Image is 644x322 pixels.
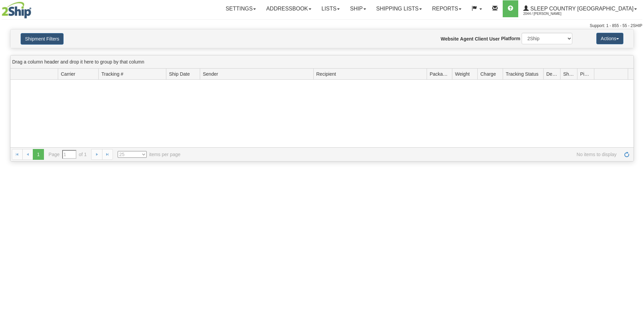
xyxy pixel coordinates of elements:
[596,33,623,44] button: Actions
[371,0,427,17] a: Shipping lists
[501,35,520,42] label: Platform
[316,0,345,17] a: Lists
[61,71,75,77] span: Carrier
[506,71,539,77] span: Tracking Status
[546,71,557,77] span: Delivery Status
[169,71,190,77] span: Ship Date
[203,71,218,77] span: Sender
[101,71,123,77] span: Tracking #
[489,35,500,42] label: User
[523,10,574,17] span: 2044 / [PERSON_NAME]
[261,0,316,17] a: Addressbook
[518,0,642,17] a: Sleep Country [GEOGRAPHIC_DATA] 2044 / [PERSON_NAME]
[2,2,31,19] img: logo2044.jpg
[441,35,459,42] label: Website
[316,71,336,77] span: Recipient
[580,71,591,77] span: Pickup Status
[430,71,449,77] span: Packages
[563,71,574,77] span: Shipment Issues
[220,0,261,17] a: Settings
[529,6,634,11] span: Sleep Country [GEOGRAPHIC_DATA]
[21,33,64,45] button: Shipment Filters
[621,149,632,160] a: Refresh
[2,23,642,29] div: Support: 1 - 855 - 55 - 2SHIP
[49,150,87,159] span: Page of 1
[427,0,467,17] a: Reports
[33,149,44,160] span: 1
[118,151,181,158] span: items per page
[475,35,488,42] label: Client
[190,151,617,158] span: No items to display
[460,35,474,42] label: Agent
[455,71,470,77] span: Weight
[10,55,634,69] div: grid grouping header
[480,71,496,77] span: Charge
[345,0,371,17] a: Ship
